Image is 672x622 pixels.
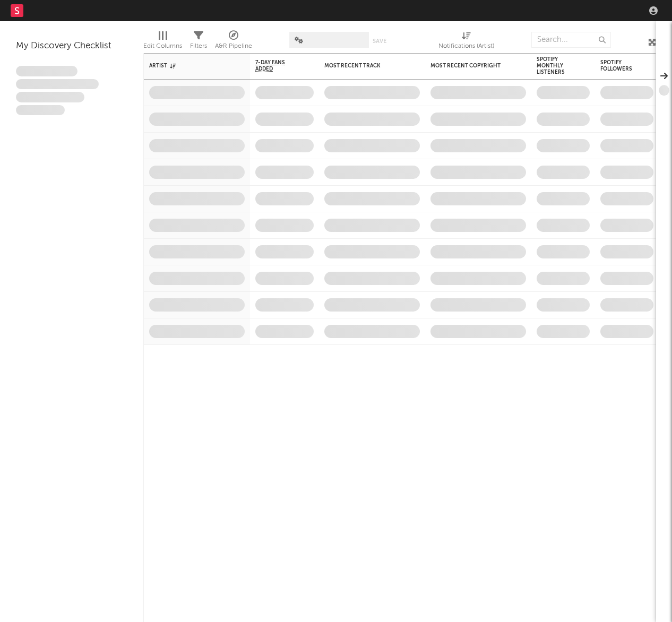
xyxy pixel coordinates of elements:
div: A&R Pipeline [215,40,252,53]
input: Search... [531,32,611,48]
div: Most Recent Copyright [430,63,510,69]
span: Integer aliquet in purus et [16,79,99,90]
div: Artist [149,63,229,69]
div: Filters [190,27,207,57]
div: My Discovery Checklist [16,40,127,53]
span: Praesent ac interdum [16,92,84,102]
div: Notifications (Artist) [438,27,494,57]
div: Edit Columns [143,27,182,57]
div: Filters [190,40,207,53]
button: Save [373,38,386,44]
span: Lorem ipsum dolor [16,66,77,76]
div: A&R Pipeline [215,27,252,57]
span: 7-Day Fans Added [255,59,298,72]
div: Most Recent Track [324,63,404,69]
div: Edit Columns [143,40,182,53]
div: Spotify Monthly Listeners [537,56,574,75]
span: Aliquam viverra [16,105,65,116]
div: Spotify Followers [600,59,637,72]
div: Notifications (Artist) [438,40,494,53]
